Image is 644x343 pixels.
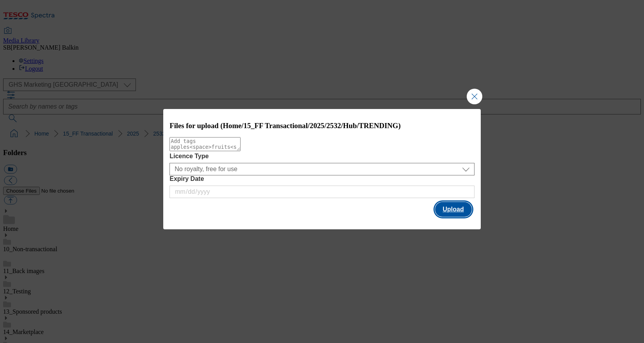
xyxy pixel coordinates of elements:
[169,121,475,130] h3: Files for upload (Home/15_FF Transactional/2025/2532/Hub/TRENDING)
[169,175,475,182] label: Expiry Date
[169,153,475,160] label: Licence Type
[163,109,481,230] div: Modal
[435,202,472,217] button: Upload
[467,89,482,104] button: Close Modal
